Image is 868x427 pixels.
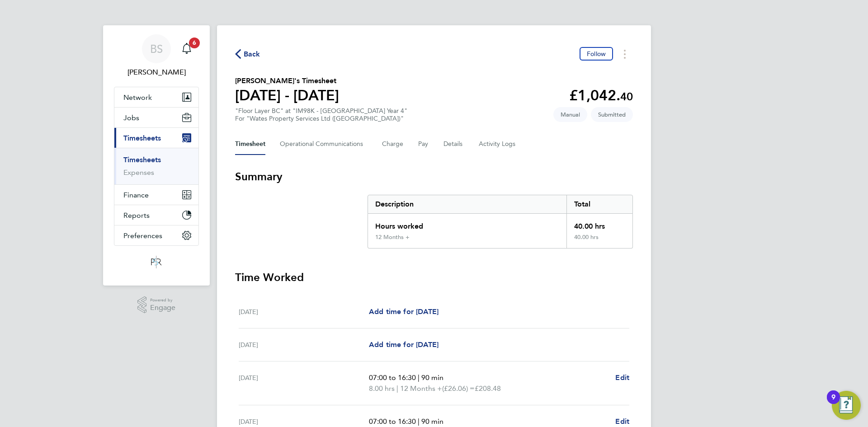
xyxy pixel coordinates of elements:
[103,25,210,286] nav: Main navigation
[244,49,260,60] span: Back
[566,214,632,234] div: 40.00 hrs
[369,373,416,382] span: 07:00 to 16:30
[114,87,198,107] button: Network
[150,304,175,312] span: Engage
[369,339,439,350] a: Add time for [DATE]
[114,255,199,269] a: Go to home page
[235,115,407,122] div: For "Wates Property Services Ltd ([GEOGRAPHIC_DATA])"
[369,340,439,349] span: Add time for [DATE]
[123,93,152,102] span: Network
[369,417,416,426] span: 07:00 to 16:30
[150,43,163,55] span: BS
[369,307,439,316] span: Add time for [DATE]
[114,128,198,148] button: Timesheets
[620,90,633,103] span: 40
[442,384,475,393] span: (£26.06) =
[369,306,439,317] a: Add time for [DATE]
[114,108,198,127] button: Jobs
[443,133,464,155] button: Details
[580,47,613,61] button: Follow
[123,134,161,142] span: Timesheets
[418,417,420,426] span: |
[123,168,154,177] a: Expenses
[235,169,633,184] h3: Summary
[400,383,442,394] span: 12 Months +
[235,75,339,86] h2: [PERSON_NAME]'s Timesheet
[189,38,200,48] span: 6
[235,86,339,104] h1: [DATE] - [DATE]
[375,234,410,241] div: 12 Months +
[235,270,633,285] h3: Time Worked
[615,372,629,383] a: Edit
[421,373,443,382] span: 90 min
[114,225,198,245] button: Preferences
[382,133,404,155] button: Charge
[178,34,196,63] a: 6
[114,148,198,184] div: Timesheets
[235,133,265,155] button: Timesheet
[479,133,517,155] button: Activity Logs
[114,67,199,78] span: Beth Seddon
[114,185,198,205] button: Finance
[421,417,443,426] span: 90 min
[239,339,369,350] div: [DATE]
[617,47,633,61] button: Timesheets Menu
[615,416,629,427] a: Edit
[587,50,606,58] span: Follow
[566,195,632,213] div: Total
[418,133,429,155] button: Pay
[553,107,587,122] span: This timesheet was manually created.
[615,373,629,382] span: Edit
[569,87,633,104] app-decimal: £1,042.
[418,373,420,382] span: |
[368,195,566,213] div: Description
[148,255,165,269] img: psrsolutions-logo-retina.png
[615,417,629,426] span: Edit
[123,113,139,122] span: Jobs
[832,391,861,420] button: Open Resource Center, 9 new notifications
[280,133,368,155] button: Operational Communications
[396,384,398,393] span: |
[475,384,501,393] span: £208.48
[123,211,150,220] span: Reports
[831,397,835,409] div: 9
[150,296,175,304] span: Powered by
[137,296,176,314] a: Powered byEngage
[368,195,633,249] div: Summary
[369,384,395,393] span: 8.00 hrs
[566,234,632,248] div: 40.00 hrs
[235,107,407,122] div: "Floor Layer BC" at "IM98K - [GEOGRAPHIC_DATA] Year 4"
[235,48,260,60] button: Back
[114,34,199,78] a: BS[PERSON_NAME]
[239,372,369,394] div: [DATE]
[123,155,161,164] a: Timesheets
[123,191,149,199] span: Finance
[591,107,633,122] span: This timesheet is Submitted.
[368,214,566,234] div: Hours worked
[239,306,369,317] div: [DATE]
[123,231,162,240] span: Preferences
[114,205,198,225] button: Reports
